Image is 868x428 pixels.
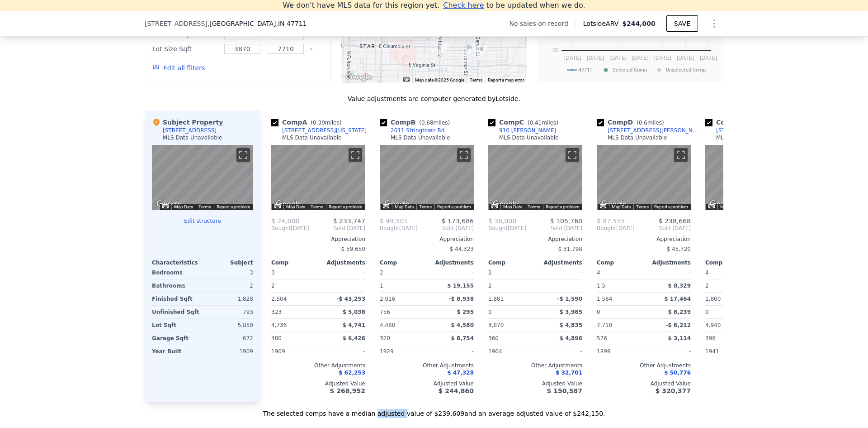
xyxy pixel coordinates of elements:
[145,94,723,103] div: Value adjustments are computer generated by Lotside .
[380,225,418,232] div: [DATE]
[271,362,365,369] div: Other Adjustments
[597,335,607,341] span: 576
[427,259,474,266] div: Adjustments
[644,259,691,266] div: Adjustments
[380,279,425,292] div: 1
[552,47,559,53] text: $0
[668,283,691,289] span: $ 8,329
[204,332,253,345] div: 672
[708,198,737,210] a: Open this area in Google Maps (opens a new window)
[282,134,342,141] div: MLS Data Unavailable
[391,134,450,141] div: MLS Data Unavailable
[488,259,535,266] div: Comp
[499,134,559,141] div: MLS Data Unavailable
[311,204,323,209] a: Terms (opens in new tab)
[597,380,691,387] div: Adjusted Value
[488,362,582,369] div: Other Adjustments
[447,370,474,376] span: $ 47,328
[488,77,524,82] a: Report a map error
[608,134,667,141] div: MLS Data Unavailable
[271,145,365,210] div: Map
[203,259,253,266] div: Subject
[395,204,414,210] button: Map Data
[503,204,522,210] button: Map Data
[633,120,667,126] span: ( miles)
[391,127,444,134] div: 2011 Stringtown Rd
[451,322,474,328] span: $ 4,580
[705,362,799,369] div: Other Adjustments
[271,322,287,328] span: 4,736
[488,345,533,358] div: 1904
[451,335,474,341] span: $ 8,754
[450,246,474,252] span: $ 44,323
[666,67,706,73] text: Unselected Comp
[343,322,365,328] span: $ 4,741
[163,134,222,141] div: MLS Data Unavailable
[198,204,211,209] a: Terms (opens in new tab)
[217,204,250,209] a: Report a problem
[344,72,373,83] a: Open this area in Google Maps (opens a new window)
[488,335,499,341] span: 360
[208,19,307,28] span: , [GEOGRAPHIC_DATA]
[380,259,427,266] div: Comp
[550,217,582,225] span: $ 105,760
[646,266,691,279] div: -
[320,345,365,358] div: -
[418,225,474,232] span: Sold [DATE]
[639,120,647,126] span: 0.6
[597,362,691,369] div: Other Adjustments
[152,145,253,210] div: Street View
[659,217,691,225] span: $ 238,668
[597,118,668,127] div: Comp D
[566,148,579,162] button: Toggle fullscreen view
[429,266,474,279] div: -
[152,118,223,127] div: Subject Property
[564,55,581,61] text: [DATE]
[705,322,721,328] span: 4,940
[488,309,492,315] span: 0
[152,319,201,332] div: Lot Sqft
[382,198,412,210] img: Google
[442,217,474,225] span: $ 173,686
[608,127,702,134] div: [STREET_ADDRESS][PERSON_NAME]
[526,225,582,232] span: Sold [DATE]
[597,345,642,358] div: 1899
[499,127,556,134] div: 910 [PERSON_NAME]
[705,145,799,210] div: Street View
[635,225,691,232] span: Sold [DATE]
[333,217,365,225] span: $ 233,747
[271,380,365,387] div: Adjusted Value
[274,204,281,208] button: Keyboard shortcuts
[597,259,644,266] div: Comp
[664,296,691,302] span: $ 17,464
[271,335,282,341] span: 480
[488,127,556,134] a: 910 [PERSON_NAME]
[488,296,504,302] span: 1,881
[437,204,471,209] a: Report a problem
[439,42,449,57] div: 13 E Delaware St
[600,204,606,208] button: Keyboard shortcuts
[488,380,582,387] div: Adjusted Value
[276,20,307,27] span: , IN 47711
[309,48,313,51] button: Clear
[286,204,305,210] button: Map Data
[556,370,582,376] span: $ 32,701
[344,72,373,83] img: Google
[380,345,425,358] div: 1929
[524,120,562,126] span: ( miles)
[609,55,627,61] text: [DATE]
[488,322,504,328] span: 3,870
[488,145,582,210] div: Map
[597,236,691,243] div: Appreciation
[152,306,201,318] div: Unfinished Sqft
[488,269,492,276] span: 2
[491,198,520,210] img: Google
[546,204,580,209] a: Report a problem
[152,266,201,279] div: Bedrooms
[419,204,432,209] a: Terms (opens in new tab)
[380,236,474,243] div: Appreciation
[415,120,453,126] span: ( miles)
[599,198,629,210] a: Open this area in Google Maps (opens a new window)
[597,309,600,315] span: 0
[597,279,642,292] div: 1.5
